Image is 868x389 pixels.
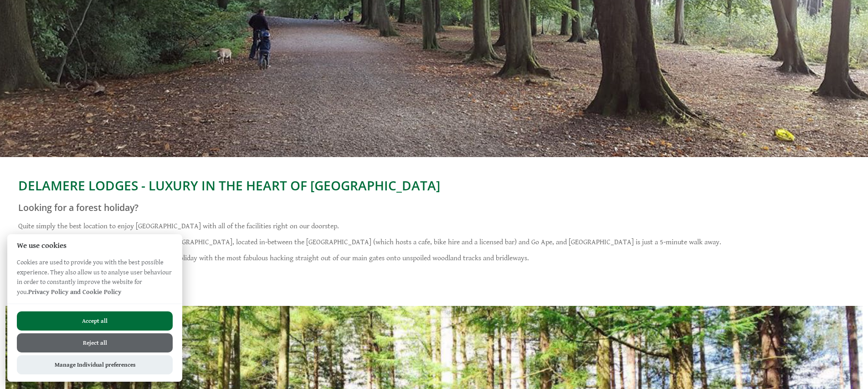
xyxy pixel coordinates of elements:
[17,311,173,331] button: Accept all
[18,201,839,214] h2: Looking for a forest holiday?
[17,355,173,374] button: Manage Individual preferences
[18,222,839,231] p: Quite simply the best location to enjoy [GEOGRAPHIC_DATA] with all of the facilities right on our...
[7,258,182,304] p: Cookies are used to provide you with the best possible experience. They also allow us to analyse ...
[18,254,839,263] p: We also cater for those that are looking for a horsey holiday with the most fabulous hacking stra...
[17,333,173,352] button: Reject all
[7,242,182,250] h2: We use cookies
[18,238,839,247] p: Fully equipped self-catering lodges in the heart of [GEOGRAPHIC_DATA], located in-between the [GE...
[18,177,839,194] h1: DELAMERE LODGES - LUXURY IN THE HEART OF [GEOGRAPHIC_DATA]
[28,288,121,296] a: Privacy Policy and Cookie Policy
